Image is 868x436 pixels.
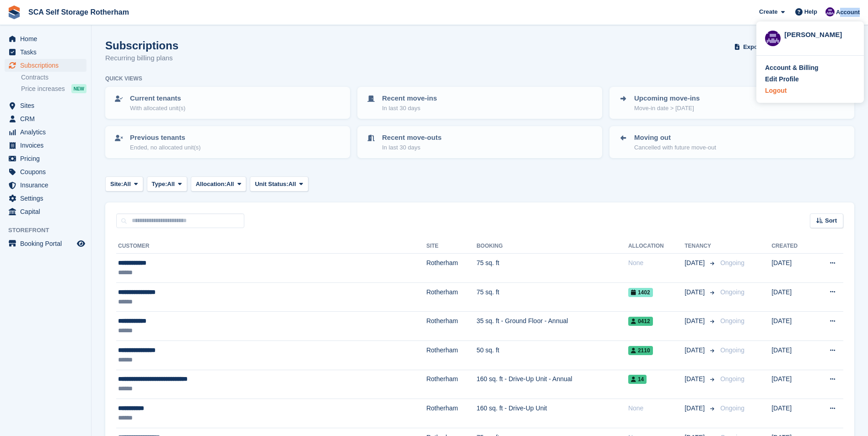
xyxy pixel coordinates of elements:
[825,216,837,225] span: Sort
[7,5,21,19] img: stora-icon-8386f47178a22dfd0bd8f6a31ec36ba5ce8667c1dd55bd0f319d3a0aa187defe.svg
[765,74,799,84] div: Edit Profile
[720,317,744,324] span: Ongoing
[771,239,813,254] th: Created
[476,399,628,428] td: 160 sq. ft - Drive-Up Unit
[765,86,787,96] div: Logout
[20,139,75,152] span: Invoices
[476,340,628,370] td: 50 sq. ft
[628,239,685,254] th: Allocation
[771,312,813,341] td: [DATE]
[5,59,86,72] a: menu
[20,165,75,178] span: Coupons
[167,180,175,189] span: All
[250,176,308,191] button: Unit Status: All
[720,288,744,296] span: Ongoing
[634,133,716,143] p: Moving out
[20,237,75,250] span: Booking Portal
[191,176,247,191] button: Allocation: All
[771,282,813,312] td: [DATE]
[685,239,717,254] th: Tenancy
[685,404,706,413] span: [DATE]
[130,104,185,113] p: With allocated unit(s)
[130,133,201,143] p: Previous tenants
[476,239,628,254] th: Booking
[610,127,853,157] a: Moving out Cancelled with future move-out
[836,8,860,17] span: Account
[5,139,86,152] a: menu
[288,180,296,189] span: All
[426,399,477,428] td: Rotherham
[476,282,628,312] td: 75 sq. ft
[685,374,706,384] span: [DATE]
[5,192,86,205] a: menu
[75,238,86,249] a: Preview store
[720,375,744,383] span: Ongoing
[784,30,855,38] div: [PERSON_NAME]
[476,312,628,341] td: 35 sq. ft - Ground Floor - Annual
[226,180,234,189] span: All
[628,404,685,413] div: None
[382,93,437,104] p: Recent move-ins
[426,239,477,254] th: Site
[771,340,813,370] td: [DATE]
[20,59,75,72] span: Subscriptions
[20,46,75,58] span: Tasks
[5,237,86,250] a: menu
[628,317,653,326] span: 0412
[771,370,813,399] td: [DATE]
[771,254,813,283] td: [DATE]
[628,375,647,384] span: 14
[105,39,178,52] h1: Subscriptions
[720,404,744,412] span: Ongoing
[685,287,706,297] span: [DATE]
[634,93,700,104] p: Upcoming move-ins
[765,74,855,84] a: Edit Profile
[123,180,131,189] span: All
[720,259,744,266] span: Ongoing
[21,84,86,94] a: Price increases NEW
[426,340,477,370] td: Rotherham
[106,88,349,118] a: Current tenants With allocated unit(s)
[634,104,700,113] p: Move-in date > [DATE]
[21,73,86,82] a: Contracts
[5,112,86,125] a: menu
[765,63,855,73] a: Account & Billing
[110,180,123,189] span: Site:
[130,93,185,104] p: Current tenants
[426,254,477,283] td: Rotherham
[5,99,86,112] a: menu
[804,7,817,16] span: Help
[20,112,75,125] span: CRM
[628,346,653,355] span: 2110
[765,86,855,96] a: Logout
[20,152,75,165] span: Pricing
[105,176,143,191] button: Site: All
[5,46,86,58] a: menu
[5,126,86,138] a: menu
[825,7,835,16] img: Kelly Neesham
[382,143,442,152] p: In last 30 days
[152,180,167,189] span: Type:
[71,84,86,93] div: NEW
[358,127,601,157] a: Recent move-outs In last 30 days
[426,282,477,312] td: Rotherham
[5,179,86,191] a: menu
[426,370,477,399] td: Rotherham
[21,85,65,93] span: Price increases
[426,312,477,341] td: Rotherham
[20,32,75,45] span: Home
[771,399,813,428] td: [DATE]
[20,179,75,191] span: Insurance
[20,99,75,112] span: Sites
[382,104,437,113] p: In last 30 days
[765,31,781,46] img: Kelly Neesham
[628,258,685,268] div: None
[685,258,706,268] span: [DATE]
[685,346,706,355] span: [DATE]
[759,7,777,16] span: Create
[765,63,819,73] div: Account & Billing
[5,152,86,165] a: menu
[476,370,628,399] td: 160 sq. ft - Drive-Up Unit - Annual
[25,5,133,20] a: SCA Self Storage Rotherham
[130,143,201,152] p: Ended, no allocated unit(s)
